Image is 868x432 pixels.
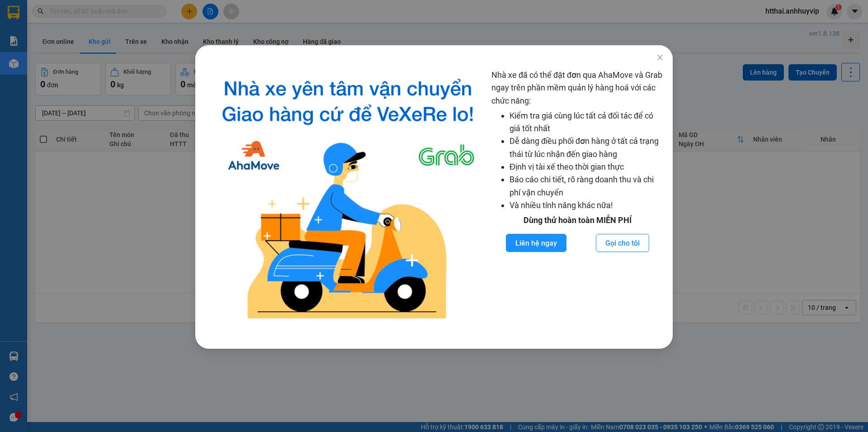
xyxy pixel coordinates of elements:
[509,173,664,199] li: Báo cáo chi tiết, rõ ràng doanh thu và chi phí vận chuyển
[509,109,664,135] li: Kiểm tra giá cùng lúc tất cả đối tác để có giá tốt nhất
[509,161,664,173] li: Định vị tài xế theo thời gian thực
[647,45,673,71] button: Close
[515,237,557,249] span: Liên hệ ngay
[509,135,664,161] li: Dễ dàng điều phối đơn hàng ở tất cả trạng thái từ lúc nhận đến giao hàng
[212,69,484,326] img: logo
[509,199,664,212] li: Và nhiều tính năng khác nữa!
[506,234,566,252] button: Liên hệ ngay
[491,69,664,326] div: Nhà xe đã có thể đặt đơn qua AhaMove và Grab ngay trên phần mềm quản lý hàng hoá với các chức năng:
[605,237,640,249] span: Gọi cho tôi
[491,214,664,227] div: Dùng thử hoàn toàn MIỄN PHÍ
[656,54,664,61] span: close
[596,234,649,252] button: Gọi cho tôi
